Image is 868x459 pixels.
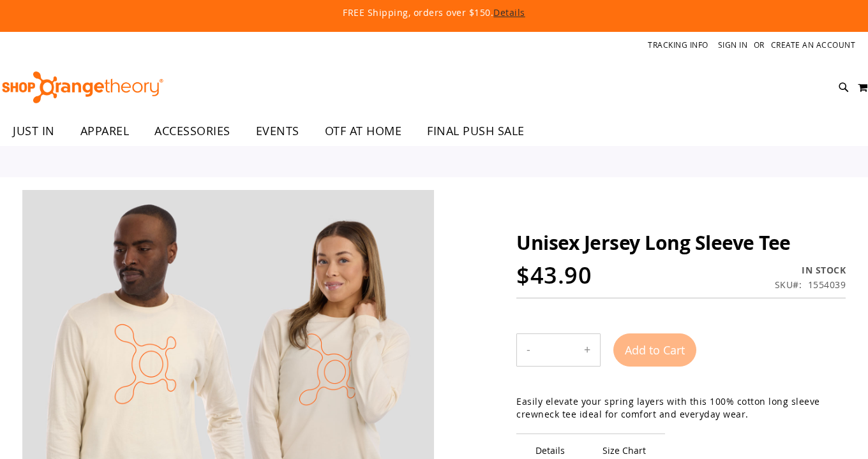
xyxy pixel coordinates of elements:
[256,117,299,145] span: EVENTS
[325,117,402,145] span: OTF AT HOME
[775,279,802,291] strong: SKU
[154,117,230,145] span: ACCESSORIES
[493,6,525,18] a: Details
[775,264,846,277] div: Availability
[414,117,537,146] a: FINAL PUSH SALE
[80,117,130,145] span: APPAREL
[718,40,748,50] a: Sign In
[808,279,846,291] div: 1554039
[51,6,817,19] p: FREE Shipping, orders over $150.
[427,117,525,145] span: FINAL PUSH SALE
[312,117,415,146] a: OTF AT HOME
[68,117,142,145] a: APPAREL
[516,395,846,421] div: Easily elevate your spring layers with this 100% cotton long sleeve crewneck tee ideal for comfor...
[517,334,540,366] button: Decrease product quantity
[516,229,791,256] span: Unisex Jersey Long Sleeve Tee
[516,259,592,291] span: $43.90
[142,117,243,146] a: ACCESSORIES
[540,335,574,365] input: Product quantity
[648,40,708,50] a: Tracking Info
[775,264,846,277] div: In stock
[574,334,600,366] button: Increase product quantity
[243,117,312,146] a: EVENTS
[771,40,856,50] a: Create an Account
[13,117,55,145] span: JUST IN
